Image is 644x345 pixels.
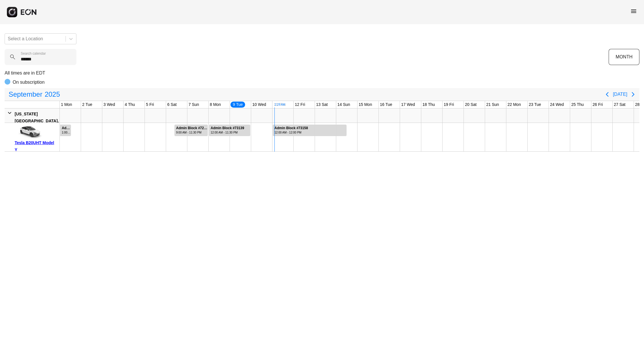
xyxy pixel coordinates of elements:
div: Rented for 2 days by Admin Block Current status is rental [209,123,251,136]
div: 12:00 AM - 11:30 PM [211,130,244,135]
label: Search calendar [21,51,46,56]
div: Rented for 1 days by Admin Block Current status is rental [60,123,71,136]
div: 1:00 PM - 1:00 PM [62,130,70,135]
div: 18 Thu [421,101,436,108]
div: 21 Sun [485,101,500,108]
div: 7 Sun [187,101,200,108]
div: Admin Block #73139 [211,126,244,130]
div: 9:00 AM - 11:30 PM [176,130,207,135]
div: 14 Sun [336,101,351,108]
div: 25 Thu [570,101,585,108]
div: 3 Wed [102,101,116,108]
button: September2025 [5,89,64,100]
div: 1 Mon [60,101,73,108]
div: Admin Block #72117 [62,126,70,130]
div: 11 Thu [272,101,287,108]
button: [DATE] [613,89,627,100]
div: 5 Fri [145,101,155,108]
div: Admin Block #72928 [176,126,207,130]
button: Next page [627,89,639,100]
div: 8 Mon [209,101,222,108]
p: All times are in EDT [5,70,639,77]
span: menu [630,8,637,15]
div: 19 Fri [443,101,455,108]
div: 10 Wed [251,101,267,108]
div: 12 Fri [294,101,306,108]
div: 27 Sat [613,101,626,108]
div: 2 Tue [81,101,93,108]
div: 20 Sat [464,101,478,108]
div: 4 Thu [124,101,136,108]
div: 17 Wed [400,101,416,108]
span: 2025 [43,89,61,100]
div: 16 Tue [379,101,393,108]
button: Previous page [601,89,613,100]
div: 6 Sat [166,101,178,108]
img: car [15,125,43,139]
div: 26 Fri [591,101,604,108]
div: 23 Tue [528,101,542,108]
div: 22 Mon [506,101,522,108]
div: Admin Block #73158 [274,126,308,130]
p: On subscription [13,79,45,86]
div: Tesla B20UHT Model Y [15,139,57,153]
span: September [7,89,43,100]
div: Rented for 4 days by Admin Block Current status is rental [272,123,347,136]
div: 13 Sat [315,101,329,108]
div: 15 Mon [357,101,373,108]
div: [US_STATE][GEOGRAPHIC_DATA], [GEOGRAPHIC_DATA] [15,110,59,131]
button: MONTH [609,49,639,65]
div: Rented for 2 days by Admin Block Current status is rental [174,123,208,136]
div: 12:00 AM - 12:00 PM [274,130,308,135]
div: 9 Tue [230,101,246,108]
div: 24 Wed [549,101,565,108]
